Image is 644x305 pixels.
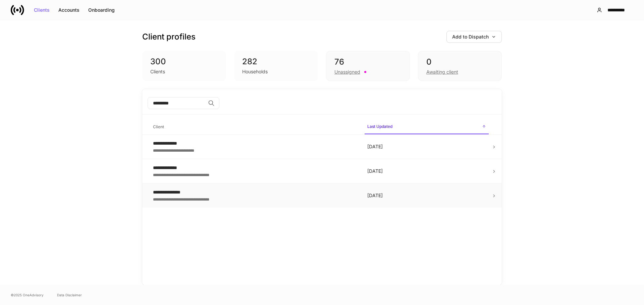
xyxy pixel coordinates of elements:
div: Accounts [58,8,79,12]
div: Onboarding [88,8,115,12]
div: 76 [334,57,401,67]
span: Last Updated [365,120,489,134]
p: [DATE] [367,192,486,199]
button: Accounts [54,5,84,15]
div: Clients [150,68,165,75]
h6: Last Updated [367,123,392,130]
h6: Client [153,124,164,130]
div: 0 [426,57,493,67]
a: Data Disclaimer [57,292,82,298]
div: Households [242,68,268,75]
div: 300 [150,56,218,67]
div: Awaiting client [426,69,458,75]
div: 76Unassigned [326,51,410,81]
button: Onboarding [84,5,119,15]
div: 0Awaiting client [418,51,502,81]
p: [DATE] [367,168,486,174]
div: Clients [34,8,50,12]
div: Add to Dispatch [452,34,496,39]
div: 282 [242,56,310,67]
button: Add to Dispatch [446,31,502,43]
div: Unassigned [334,69,360,75]
p: [DATE] [367,143,486,150]
span: © 2025 OneAdvisory [11,292,44,298]
button: Clients [30,5,54,15]
span: Client [150,120,359,134]
h3: Client profiles [142,31,196,42]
